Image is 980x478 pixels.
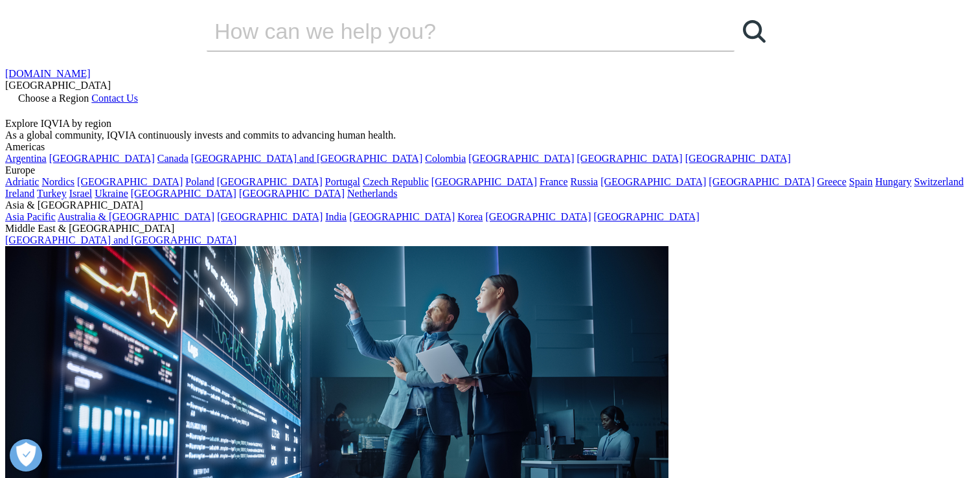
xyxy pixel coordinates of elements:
div: [GEOGRAPHIC_DATA] [5,80,975,91]
button: 優先設定センターを開く [10,439,42,472]
a: Korea [457,211,483,222]
a: Adriatic [5,176,39,187]
a: France [540,176,568,187]
a: India [325,211,347,222]
a: Hungary [875,176,911,187]
a: [DOMAIN_NAME] [5,68,91,79]
a: [GEOGRAPHIC_DATA] and [GEOGRAPHIC_DATA] [191,153,422,164]
a: Ukraine [95,188,128,199]
a: Argentina [5,153,47,164]
a: Spain [849,176,872,187]
a: [GEOGRAPHIC_DATA] [577,153,683,164]
a: Asia Pacific [5,211,56,222]
span: Choose a Region [18,93,89,104]
a: Netherlands [347,188,397,199]
a: [GEOGRAPHIC_DATA] [77,176,183,187]
a: [GEOGRAPHIC_DATA] [685,153,791,164]
div: Americas [5,141,975,153]
a: 検索する [735,12,773,51]
a: [GEOGRAPHIC_DATA] [217,176,323,187]
a: Switzerland [914,176,963,187]
a: [GEOGRAPHIC_DATA] [594,211,700,222]
div: Explore IQVIA by region [5,118,975,130]
a: Greece [817,176,846,187]
a: [GEOGRAPHIC_DATA] [709,176,814,187]
a: [GEOGRAPHIC_DATA] [131,188,236,199]
a: [GEOGRAPHIC_DATA] [49,153,155,164]
a: Canada [157,153,188,164]
a: [GEOGRAPHIC_DATA] [485,211,591,222]
a: Portugal [325,176,360,187]
a: Israel [69,188,93,199]
a: [GEOGRAPHIC_DATA] and [GEOGRAPHIC_DATA] [5,234,236,245]
a: Ireland [5,188,34,199]
a: Poland [185,176,214,187]
a: [GEOGRAPHIC_DATA] [217,211,323,222]
a: [GEOGRAPHIC_DATA] [600,176,706,187]
input: 検索する [207,12,698,51]
a: Czech Republic [363,176,429,187]
a: Turkey [37,188,67,199]
div: As a global community, IQVIA continuously invests and commits to advancing human health. [5,130,975,141]
a: Contact Us [91,93,138,104]
a: Russia [571,176,598,187]
a: [GEOGRAPHIC_DATA] [239,188,345,199]
div: Middle East & [GEOGRAPHIC_DATA] [5,223,975,234]
a: [GEOGRAPHIC_DATA] [468,153,574,164]
div: Asia & [GEOGRAPHIC_DATA] [5,199,975,211]
a: Nordics [41,176,74,187]
a: [GEOGRAPHIC_DATA] [431,176,537,187]
a: Colombia [425,153,466,164]
svg: Search [743,20,766,43]
a: [GEOGRAPHIC_DATA] [349,211,455,222]
div: Europe [5,165,975,176]
a: Australia & [GEOGRAPHIC_DATA] [58,211,214,222]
